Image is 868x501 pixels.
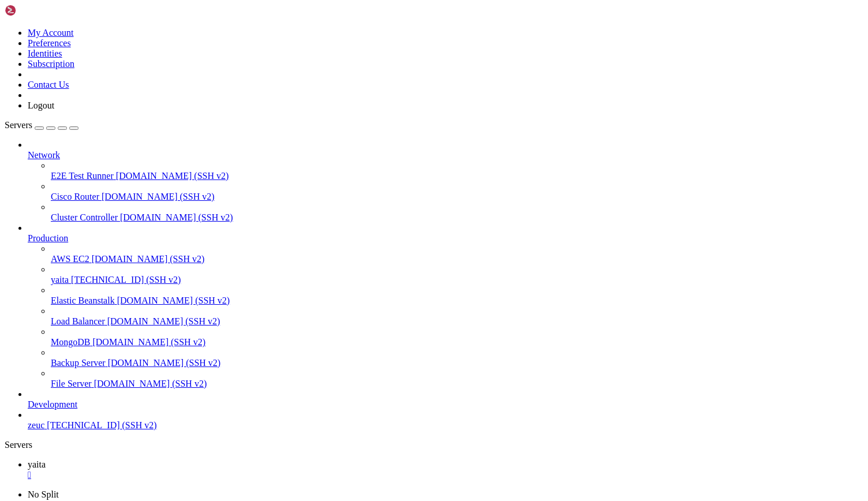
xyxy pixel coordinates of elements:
span: [DOMAIN_NAME] (SSH v2) [94,379,207,388]
span: File Server [51,379,92,388]
span: E2E Test Runner [51,171,114,181]
li: Network [28,140,863,223]
a: Contact Us [28,80,69,89]
a: yaita [TECHNICAL_ID] (SSH v2) [51,275,863,285]
img: Shellngn [5,5,71,16]
span: Development [28,399,77,409]
span: [DOMAIN_NAME] (SSH v2) [92,337,205,347]
a: Cisco Router [DOMAIN_NAME] (SSH v2) [51,192,863,202]
a: Cluster Controller [DOMAIN_NAME] (SSH v2) [51,212,863,223]
li: yaita [TECHNICAL_ID] (SSH v2) [51,264,863,285]
a: Elastic Beanstalk [DOMAIN_NAME] (SSH v2) [51,296,863,306]
a: MongoDB [DOMAIN_NAME] (SSH v2) [51,337,863,347]
span: Servers [5,120,32,130]
li: Backup Server [DOMAIN_NAME] (SSH v2) [51,347,863,368]
span: Cisco Router [51,192,99,201]
a: Load Balancer [DOMAIN_NAME] (SSH v2) [51,316,863,327]
a:  [28,470,863,480]
li: zeuc [TECHNICAL_ID] (SSH v2) [28,410,863,431]
span: [DOMAIN_NAME] (SSH v2) [117,296,230,305]
a: Servers [5,120,78,130]
a: Network [28,150,863,160]
span: Backup Server [51,358,106,368]
a: My Account [28,28,74,38]
span: Elastic Beanstalk [51,296,115,305]
li: E2E Test Runner [DOMAIN_NAME] (SSH v2) [51,160,863,181]
span: [DOMAIN_NAME] (SSH v2) [102,192,215,201]
a: Logout [28,100,54,110]
li: Cluster Controller [DOMAIN_NAME] (SSH v2) [51,202,863,223]
span: Load Balancer [51,316,105,326]
span: yaita [28,459,46,469]
a: Preferences [28,38,71,48]
a: No Split [28,489,59,499]
span: MongoDB [51,337,90,347]
a: Subscription [28,59,74,69]
a: Identities [28,48,62,58]
li: MongoDB [DOMAIN_NAME] (SSH v2) [51,327,863,347]
a: E2E Test Runner [DOMAIN_NAME] (SSH v2) [51,171,863,181]
span: [DOMAIN_NAME] (SSH v2) [120,212,233,222]
span: [DOMAIN_NAME] (SSH v2) [107,316,220,326]
li: Load Balancer [DOMAIN_NAME] (SSH v2) [51,306,863,327]
span: Network [28,150,60,160]
a: Development [28,399,863,410]
a: zeuc [TECHNICAL_ID] (SSH v2) [28,420,863,431]
li: Cisco Router [DOMAIN_NAME] (SSH v2) [51,181,863,202]
a: Backup Server [DOMAIN_NAME] (SSH v2) [51,358,863,368]
span: Production [28,233,68,243]
li: Elastic Beanstalk [DOMAIN_NAME] (SSH v2) [51,285,863,306]
span: [TECHNICAL_ID] (SSH v2) [71,275,181,285]
span: [DOMAIN_NAME] (SSH v2) [116,171,229,181]
span: [TECHNICAL_ID] (SSH v2) [47,420,156,430]
span: zeuc [28,420,44,430]
span: AWS EC2 [51,254,89,264]
a: yaita [28,459,863,480]
li: Production [28,223,863,389]
a: File Server [DOMAIN_NAME] (SSH v2) [51,379,863,389]
span: [DOMAIN_NAME] (SSH v2) [92,254,205,264]
span: yaita [51,275,69,285]
a: AWS EC2 [DOMAIN_NAME] (SSH v2) [51,254,863,264]
span: [DOMAIN_NAME] (SSH v2) [108,358,221,368]
li: AWS EC2 [DOMAIN_NAME] (SSH v2) [51,244,863,264]
li: File Server [DOMAIN_NAME] (SSH v2) [51,368,863,389]
a: Production [28,233,863,244]
span: Cluster Controller [51,212,118,222]
li: Development [28,389,863,410]
div: Servers [5,440,863,450]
